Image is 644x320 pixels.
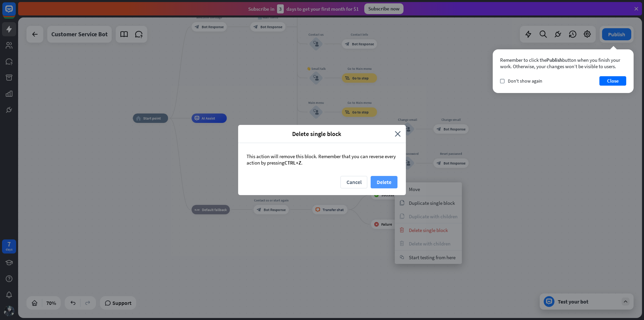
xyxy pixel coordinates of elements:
span: Delete single block [243,130,390,138]
span: Don't show again [508,78,542,84]
button: Close [599,76,626,86]
span: CTRL+Z [284,159,301,166]
i: close [395,130,401,138]
button: Open LiveChat chat widget [5,3,25,23]
div: This action will remove this block. Remember that you can reverse every action by pressing . [238,143,406,176]
div: Remember to click the button when you finish your work. Otherwise, your changes won’t be visible ... [500,57,626,70]
span: Publish [546,57,562,63]
button: Cancel [340,176,367,188]
button: Delete [371,176,397,188]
